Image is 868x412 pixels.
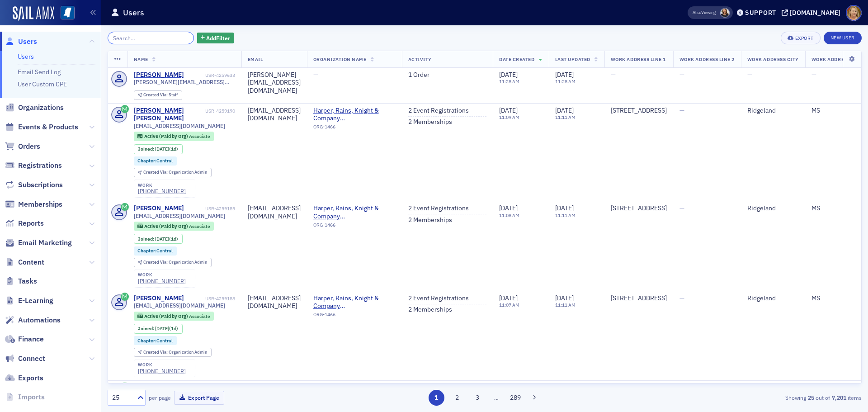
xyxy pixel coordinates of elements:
[155,236,178,242] div: (1d)
[846,5,862,21] span: Profile
[555,56,590,62] span: Last Updated
[137,158,173,164] a: Chapter:Central
[313,107,396,123] span: Harper, Rains, Knight & Company (Ridgeland, MS)
[185,296,235,302] div: USR-4259188
[134,79,235,85] span: [PERSON_NAME][EMAIL_ADDRESS][DOMAIN_NAME]
[679,106,684,114] span: —
[313,294,396,310] span: Harper, Rains, Knight & Company (Ridgeland, MS)
[5,37,37,47] a: Users
[18,103,64,113] span: Organizations
[693,9,716,16] span: Viewing
[144,313,189,319] span: Active (Paid by Org)
[811,56,865,62] span: Work Address State
[134,222,214,231] div: Active (Paid by Org): Active (Paid by Org): Associate
[134,213,225,219] span: [EMAIL_ADDRESS][DOMAIN_NAME]
[555,71,574,79] span: [DATE]
[5,142,40,152] a: Orders
[795,36,814,41] div: Export
[5,122,78,132] a: Events & Products
[143,260,207,265] div: Organization Admin
[18,80,67,88] a: User Custom CPE
[617,393,862,402] div: Showing out of items
[138,368,186,374] a: [PHONE_NUMBER]
[134,336,177,345] div: Chapter:
[408,71,429,79] a: 1 Order
[499,204,518,212] span: [DATE]
[508,390,524,406] button: 289
[138,183,186,188] div: work
[313,294,396,310] a: Harper, Rains, Knight & Company ([GEOGRAPHIC_DATA], [GEOGRAPHIC_DATA])
[470,390,486,406] button: 3
[408,216,452,224] a: 2 Memberships
[137,248,173,254] a: Chapter:Central
[811,107,865,115] div: MS
[137,223,210,229] a: Active (Paid by Org) Associate
[313,312,396,321] div: ORG-1466
[54,6,75,21] a: View Homepage
[555,78,576,85] time: 11:28 AM
[185,206,235,212] div: USR-4259189
[138,188,186,194] a: [PHONE_NUMBER]
[134,204,184,213] div: [PERSON_NAME]
[745,9,776,17] div: Support
[611,71,616,79] span: —
[313,107,396,123] a: Harper, Rains, Knight & Company ([GEOGRAPHIC_DATA], [GEOGRAPHIC_DATA])
[137,157,156,164] span: Chapter :
[429,390,444,406] button: 1
[144,223,189,229] span: Active (Paid by Org)
[555,212,576,218] time: 11:11 AM
[138,236,155,242] span: Joined :
[18,373,43,383] span: Exports
[18,315,61,325] span: Automations
[189,223,210,229] span: Associate
[679,56,735,62] span: Work Address Line 2
[611,294,667,303] div: [STREET_ADDRESS]
[782,9,844,16] button: [DOMAIN_NAME]
[18,68,61,76] a: Email Send Log
[134,144,183,154] div: Joined: 2025-09-03 00:00:00
[137,337,156,344] span: Chapter :
[143,93,178,98] div: Staff
[18,161,62,170] span: Registrations
[5,199,62,209] a: Memberships
[18,296,53,306] span: E-Learning
[611,204,667,213] div: [STREET_ADDRESS]
[499,71,518,79] span: [DATE]
[5,296,53,306] a: E-Learning
[155,236,169,242] span: [DATE]
[790,9,840,17] div: [DOMAIN_NAME]
[747,56,799,62] span: Work Address City
[108,32,194,44] input: Search…
[143,259,169,265] span: Created Via :
[555,302,576,308] time: 11:11 AM
[185,72,235,78] div: USR-4259633
[134,312,214,321] div: Active (Paid by Org): Active (Paid by Org): Associate
[134,56,148,62] span: Name
[143,349,169,355] span: Created Via :
[499,56,534,62] span: Date Created
[138,326,155,331] span: Joined :
[61,6,75,20] img: SailAMX
[18,180,63,190] span: Subscriptions
[555,294,574,302] span: [DATE]
[134,123,225,129] span: [EMAIL_ADDRESS][DOMAIN_NAME]
[134,71,184,79] a: [PERSON_NAME]
[824,32,862,44] a: New User
[138,146,155,152] span: Joined :
[18,354,45,364] span: Connect
[138,362,186,368] div: work
[248,71,301,95] div: [PERSON_NAME][EMAIL_ADDRESS][DOMAIN_NAME]
[499,114,519,120] time: 11:09 AM
[499,106,518,114] span: [DATE]
[134,107,204,123] a: [PERSON_NAME] [PERSON_NAME]
[781,32,820,44] button: Export
[5,218,44,228] a: Reports
[408,204,469,213] a: 2 Event Registrations
[811,294,865,303] div: MS
[449,390,465,406] button: 2
[134,90,182,100] div: Created Via: Staff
